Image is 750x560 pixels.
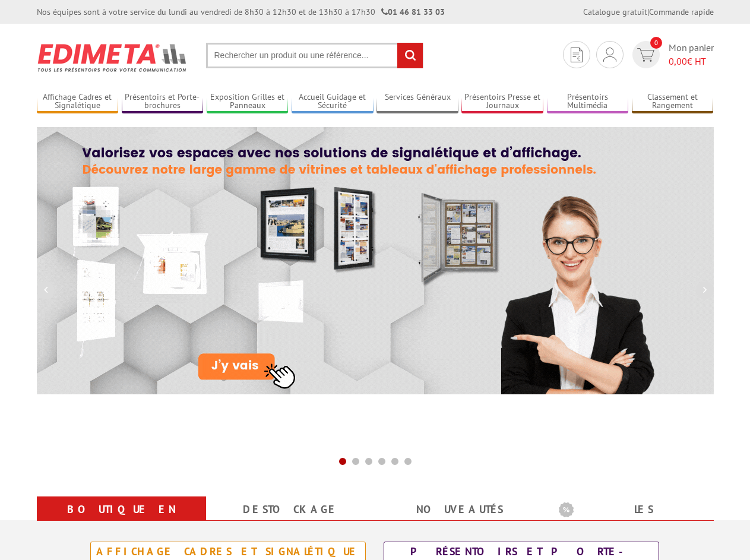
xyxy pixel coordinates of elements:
[220,499,361,520] a: Destockage
[547,92,629,112] a: Présentoirs Multimédia
[571,48,583,62] img: devis rapide
[583,7,647,17] a: Catalogue gratuit
[122,92,204,112] a: Présentoirs et Porte-brochures
[37,36,188,80] img: Présentoir, panneau, stand - Edimeta - PLV, affichage, mobilier bureau, entreprise
[559,499,707,523] b: Les promotions
[603,48,616,62] img: devis rapide
[376,92,458,112] a: Services Généraux
[649,7,714,17] a: Commande rapide
[207,92,289,112] a: Exposition Grilles et Panneaux
[381,7,445,17] strong: 01 46 81 33 03
[669,55,714,68] span: € HT
[292,92,374,112] a: Accueil Guidage et Sécurité
[390,499,530,520] a: nouveautés
[206,43,423,68] input: Rechercher un produit ou une référence...
[37,92,119,112] a: Affichage Cadres et Signalétique
[632,92,714,112] a: Classement et Rangement
[583,6,714,18] div: |
[94,545,362,558] div: Affichage Cadres et Signalétique
[669,55,687,67] span: 0,00
[37,6,445,18] div: Nos équipes sont à votre service du lundi au vendredi de 8h30 à 12h30 et de 13h30 à 17h30
[629,41,714,68] a: devis rapide 0 Mon panier 0,00€ HT
[397,43,423,68] input: rechercher
[559,499,700,542] a: Les promotions
[669,41,714,68] span: Mon panier
[51,499,192,542] a: Boutique en ligne
[461,92,543,112] a: Présentoirs Presse et Journaux
[650,37,662,49] span: 0
[637,48,654,62] img: devis rapide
